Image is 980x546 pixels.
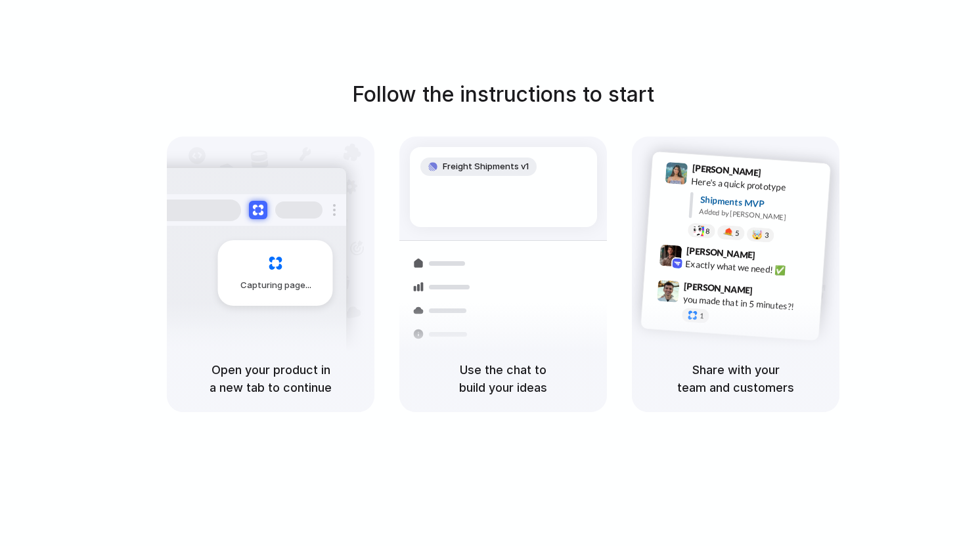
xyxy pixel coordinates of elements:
[757,285,784,301] span: 9:47 AM
[691,175,822,197] div: Here's a quick prototype
[684,279,753,298] span: [PERSON_NAME]
[700,312,704,320] span: 1
[699,206,820,225] div: Added by [PERSON_NAME]
[759,250,786,266] span: 9:42 AM
[686,243,755,262] span: [PERSON_NAME]
[415,361,591,396] h5: Use the chat to build your ideas
[648,361,824,396] h5: Share with your team and customers
[735,230,740,237] span: 5
[352,79,654,110] h1: Follow the instructions to start
[692,161,761,180] span: [PERSON_NAME]
[240,279,313,292] span: Capturing page
[685,257,816,280] div: Exactly what we need! ✅
[682,293,814,315] div: you made that in 5 minutes?!
[705,228,710,235] span: 8
[183,361,359,396] h5: Open your product in a new tab to continue
[443,160,529,173] span: Freight Shipments v1
[765,167,792,183] span: 9:41 AM
[700,193,821,215] div: Shipments MVP
[765,232,769,239] span: 3
[752,230,763,240] div: 🤯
